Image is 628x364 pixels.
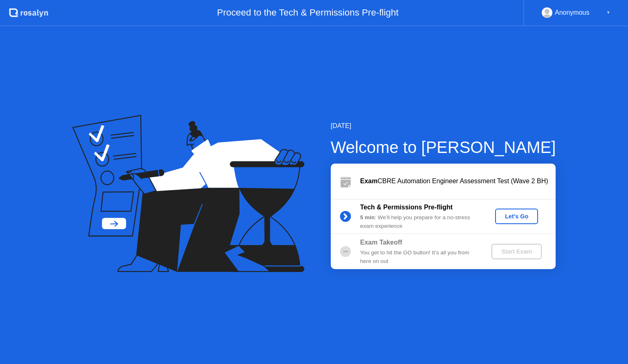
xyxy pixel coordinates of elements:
div: ▼ [606,7,610,18]
div: : We’ll help you prepare for a no-stress exam experience [360,213,478,230]
button: Let's Go [495,209,538,224]
div: Let's Go [498,213,535,220]
b: Exam Takeoff [360,239,402,246]
div: [DATE] [331,121,556,131]
div: Welcome to [PERSON_NAME] [331,135,556,160]
div: Start Exam [495,248,538,255]
div: CBRE Automation Engineer Assessment Test (Wave 2 BH) [360,176,556,186]
button: Start Exam [491,244,542,259]
b: Exam [360,178,378,184]
div: Anonymous [555,7,590,18]
b: 5 min [360,214,375,220]
b: Tech & Permissions Pre-flight [360,204,453,211]
div: You get to hit the GO button! It’s all you from here on out [360,249,478,265]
